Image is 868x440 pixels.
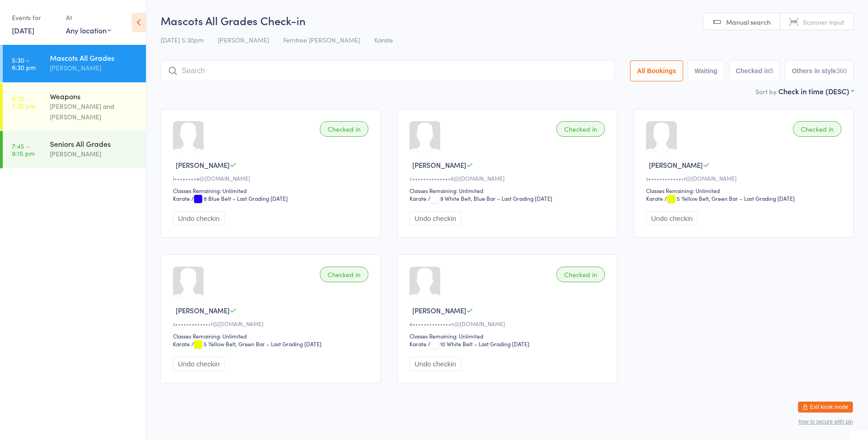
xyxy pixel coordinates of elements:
[798,419,853,425] button: how to secure with pin
[161,13,854,28] h2: Mascots All Grades Check-in
[3,131,146,168] a: 7:45 -9:15 pmSeniors All Grades[PERSON_NAME]
[50,149,138,159] div: [PERSON_NAME]
[161,60,615,81] input: Search
[50,101,138,122] div: [PERSON_NAME] and [PERSON_NAME]
[410,357,461,371] button: Undo checkin
[778,86,854,96] div: Check in time (DESC)
[556,121,605,137] div: Checked in
[410,211,461,225] button: Undo checkin
[646,174,844,182] div: s•••••••••••••t@[DOMAIN_NAME]
[410,174,608,182] div: c••••••••••••••6@[DOMAIN_NAME]
[410,194,426,202] div: Karate
[410,332,608,340] div: Classes Remaining: Unlimited
[3,83,146,130] a: 6:30 -7:30 pmWeapons[PERSON_NAME] and [PERSON_NAME]
[12,56,36,71] time: 5:30 - 6:30 pm
[176,160,230,170] span: [PERSON_NAME]
[191,194,288,202] span: / 8 Blue Belt – Last Grading [DATE]
[649,160,703,170] span: [PERSON_NAME]
[66,25,111,35] div: Any location
[798,402,853,413] button: Exit kiosk mode
[320,121,368,137] div: Checked in
[770,67,774,75] div: 5
[412,160,466,170] span: [PERSON_NAME]
[688,60,724,81] button: Waiting
[173,320,371,327] div: s•••••••••••••t@[DOMAIN_NAME]
[50,91,138,101] div: Weapons
[630,60,683,81] button: All Bookings
[729,60,781,81] button: Checked in5
[50,139,138,149] div: Seniors All Grades
[412,306,466,315] span: [PERSON_NAME]
[218,35,269,44] span: [PERSON_NAME]
[50,63,138,73] div: [PERSON_NAME]
[410,320,608,327] div: e••••••••••••••n@[DOMAIN_NAME]
[646,211,698,225] button: Undo checkin
[410,187,608,194] div: Classes Remaining: Unlimited
[173,187,371,194] div: Classes Remaining: Unlimited
[283,35,360,44] span: Ferntree [PERSON_NAME]
[320,267,368,282] div: Checked in
[12,25,34,35] a: [DATE]
[176,306,230,315] span: [PERSON_NAME]
[173,332,371,340] div: Classes Remaining: Unlimited
[173,211,225,225] button: Undo checkin
[646,187,844,194] div: Classes Remaining: Unlimited
[161,35,204,44] span: [DATE] 5:30pm
[726,17,771,27] span: Manual search
[428,340,529,348] span: / 10 White Belt – Last Grading [DATE]
[664,194,795,202] span: / 5 Yellow Belt, Green Bar – Last Grading [DATE]
[556,267,605,282] div: Checked in
[191,340,322,348] span: / 5 Yellow Belt, Green Bar – Last Grading [DATE]
[173,357,225,371] button: Undo checkin
[755,87,776,96] label: Sort by
[410,340,426,348] div: Karate
[3,45,146,82] a: 5:30 -6:30 pmMascots All Grades[PERSON_NAME]
[50,53,138,63] div: Mascots All Grades
[785,60,854,81] button: Others in style360
[173,340,190,348] div: Karate
[374,35,393,44] span: Karate
[173,174,371,182] div: l••••••••e@[DOMAIN_NAME]
[173,194,190,202] div: Karate
[12,95,35,109] time: 6:30 - 7:30 pm
[793,121,841,137] div: Checked in
[646,194,663,202] div: Karate
[836,67,847,75] div: 360
[12,10,57,25] div: Events for
[12,142,35,157] time: 7:45 - 9:15 pm
[803,17,844,27] span: Scanner input
[66,10,111,25] div: At
[428,194,552,202] span: / 9 White Belt, Blue Bar – Last Grading [DATE]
